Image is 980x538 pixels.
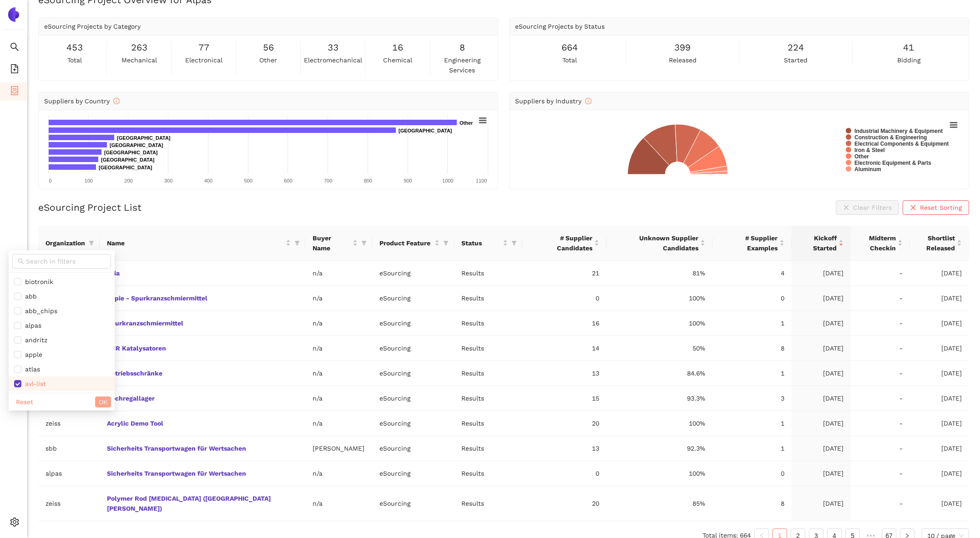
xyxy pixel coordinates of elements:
text: 300 [164,178,172,183]
text: 800 [364,178,372,183]
span: atlas [21,365,40,373]
span: Reset Sorting [920,203,962,213]
td: n/a [305,411,372,436]
span: filter [361,240,367,246]
span: close [910,204,916,212]
span: # Supplier Examples [720,233,778,253]
th: this column's title is Status,this column is sortable [454,226,522,261]
td: [DATE] [792,411,851,436]
span: Suppliers by Country [44,97,120,105]
td: 0 [712,461,792,486]
span: 16 [392,41,403,55]
td: 92.3% [606,436,712,461]
span: 399 [674,41,691,55]
td: 13 [522,436,606,461]
span: started [784,55,808,65]
text: [GEOGRAPHIC_DATA] [110,142,163,148]
td: - [851,336,910,361]
th: this column's title is Unknown Supplier Candidates,this column is sortable [606,226,712,261]
span: 41 [903,41,914,55]
span: alpas [21,322,41,329]
span: Buyer Name [313,233,351,253]
td: 100% [606,461,712,486]
span: avl-list [21,380,46,387]
span: total [67,55,82,65]
th: this column's title is Shortlist Released,this column is sortable [910,226,969,261]
text: Electrical Components & Equipment [854,141,949,147]
th: this column's title is Product Feature,this column is sortable [372,226,454,261]
span: search [10,39,19,57]
td: - [851,436,910,461]
td: 93.3% [606,386,712,411]
td: Results [454,286,522,311]
td: 1 [712,436,792,461]
th: this column's title is Midterm Checkin,this column is sortable [851,226,910,261]
span: info-circle [113,98,120,104]
td: 85% [606,486,712,521]
span: filter [359,231,369,255]
span: 453 [66,41,83,55]
span: 224 [788,41,804,55]
span: abb [21,293,37,300]
text: 100 [85,178,93,183]
th: this column's title is Name,this column is sortable [100,226,305,261]
span: # Supplier Candidates [530,233,592,253]
td: 3 [712,386,792,411]
td: 20 [522,486,606,521]
span: Name [107,238,284,248]
td: [DATE] [792,436,851,461]
text: Other [854,153,869,160]
span: mechanical [121,55,157,65]
td: Results [454,336,522,361]
td: 8 [712,336,792,361]
text: [GEOGRAPHIC_DATA] [104,150,158,155]
td: [DATE] [792,486,851,521]
span: 77 [198,41,209,55]
td: zeiss [38,486,100,521]
span: 664 [561,41,578,55]
td: 1 [712,411,792,436]
span: filter [510,236,519,250]
td: eSourcing [372,461,454,486]
td: alpas [38,461,100,486]
span: setting [10,514,19,533]
span: Shortlist Released [917,233,955,253]
td: - [851,411,910,436]
td: Results [454,411,522,436]
td: 100% [606,286,712,311]
td: [DATE] [792,386,851,411]
td: [DATE] [792,261,851,286]
td: eSourcing [372,311,454,336]
td: n/a [305,486,372,521]
text: Iron & Steel [854,147,885,153]
td: 84.6% [606,361,712,386]
td: 4 [712,261,792,286]
span: filter [443,240,449,246]
td: eSourcing [372,361,454,386]
td: 0 [522,286,606,311]
td: 1 [712,361,792,386]
td: [DATE] [792,461,851,486]
td: eSourcing [372,386,454,411]
th: this column's title is # Supplier Candidates,this column is sortable [522,226,606,261]
td: sbb [38,436,100,461]
td: n/a [305,461,372,486]
span: 33 [328,41,338,55]
span: OK [99,397,107,407]
td: Results [454,436,522,461]
span: filter [87,236,96,250]
span: eSourcing Projects by Category [44,23,141,30]
span: abb_chips [21,307,57,315]
td: 16 [522,311,606,336]
text: Other [460,120,473,126]
td: 50% [606,336,712,361]
span: electronical [185,55,222,65]
td: Results [454,486,522,521]
td: n/a [305,261,372,286]
text: 200 [124,178,132,183]
td: 0 [712,286,792,311]
td: [DATE] [910,436,969,461]
td: eSourcing [372,411,454,436]
th: this column's title is # Supplier Examples,this column is sortable [712,226,792,261]
img: Logo [6,7,21,22]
